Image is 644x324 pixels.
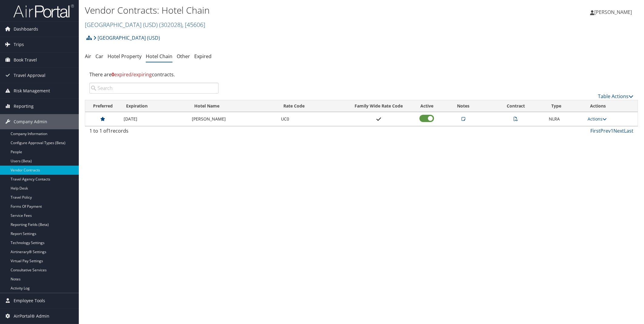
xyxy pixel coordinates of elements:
span: AirPortal® Admin [14,309,49,324]
span: Risk Management [14,83,50,98]
td: NLRA [546,112,585,126]
th: Preferred: activate to sort column ascending [85,100,121,112]
th: Hotel Name: activate to sort column ascending [189,100,278,112]
a: Last [624,127,633,134]
a: [GEOGRAPHIC_DATA] (USD) [93,32,160,44]
a: Other [177,53,190,60]
th: Actions [585,100,638,112]
th: Contract: activate to sort column ascending [486,100,546,112]
span: Reporting [14,99,34,114]
a: Hotel Property [108,53,142,60]
a: Air [85,53,91,60]
a: [PERSON_NAME] [590,3,638,21]
td: [DATE] [121,112,189,126]
a: Expired [194,53,212,60]
a: 1 [611,127,613,134]
a: Hotel Chain [146,53,172,60]
span: Travel Approval [14,68,45,83]
h1: Vendor Contracts: Hotel Chain [85,4,454,17]
th: Rate Code: activate to sort column ascending [278,100,345,112]
span: [PERSON_NAME] [594,9,632,15]
a: [GEOGRAPHIC_DATA] (USD) [85,21,205,29]
span: Trips [14,37,24,52]
td: [PERSON_NAME] [189,112,278,126]
a: Car [95,53,103,60]
th: Family Wide Rate Code: activate to sort column ascending [345,100,413,112]
span: Dashboards [14,21,38,37]
input: Search [89,83,219,94]
a: Next [613,127,624,134]
strong: 0 [112,71,114,78]
span: 1 [108,127,111,134]
span: Employee Tools [14,293,45,308]
a: Prev [600,127,611,134]
a: Table Actions [598,93,633,100]
th: Notes: activate to sort column ascending [441,100,486,112]
div: There are contracts. [85,66,638,83]
span: , [ 45606 ] [182,21,205,29]
i: Rates tested in TP+ Aug 2025; The University of San Diego has a 15% off BAR at all Wyndham Hotels... [462,117,465,121]
span: ( 302028 ) [159,21,182,29]
div: 1 to 1 of records [89,127,219,137]
td: UC0 [278,112,345,126]
th: Expiration: activate to sort column ascending [121,100,189,112]
img: airportal-logo.png [13,4,74,18]
th: Active: activate to sort column ascending [413,100,441,112]
span: expired/expiring [112,71,152,78]
a: Actions [588,116,607,122]
a: First [590,127,600,134]
span: Book Travel [14,52,37,68]
span: Company Admin [14,114,47,129]
th: Type: activate to sort column ascending [546,100,585,112]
